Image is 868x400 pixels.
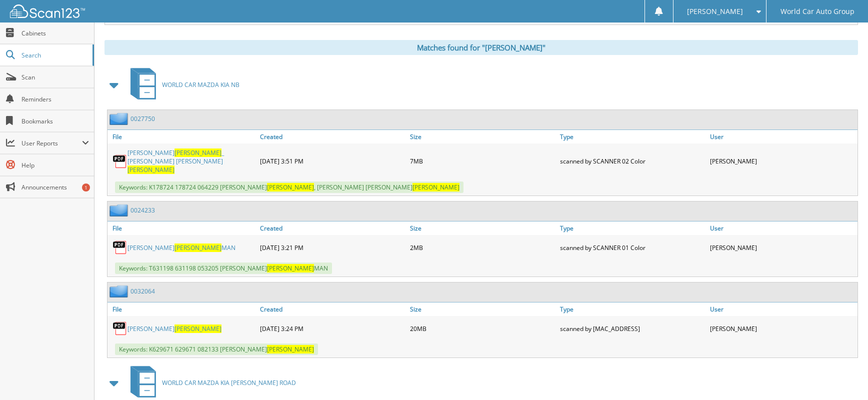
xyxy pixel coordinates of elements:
[107,221,257,235] a: File
[557,237,707,257] div: scanned by SCANNER 01 Color
[707,221,857,235] a: User
[407,221,557,235] a: Size
[267,264,314,272] span: [PERSON_NAME]
[21,95,89,103] span: Reminders
[707,130,857,143] a: User
[109,204,130,216] img: folder2.png
[780,8,854,14] span: World Car Auto Group
[174,243,221,252] span: [PERSON_NAME]
[257,237,407,257] div: [DATE] 3:21 PM
[21,117,89,125] span: Bookmarks
[267,183,314,191] span: [PERSON_NAME]
[557,318,707,338] div: scanned by [MAC_ADDRESS]
[130,114,155,123] a: 0027750
[174,148,221,157] span: [PERSON_NAME]
[107,130,257,143] a: File
[130,287,155,295] a: 0032064
[257,318,407,338] div: [DATE] 3:24 PM
[109,285,130,297] img: folder2.png
[257,146,407,176] div: [DATE] 3:51 PM
[707,318,857,338] div: [PERSON_NAME]
[21,139,82,147] span: User Reports
[124,65,239,104] a: WORLD CAR MAZDA KIA NB
[21,29,89,37] span: Cabinets
[112,154,127,169] img: PDF.png
[557,221,707,235] a: Type
[162,80,239,89] span: WORLD CAR MAZDA KIA NB
[707,146,857,176] div: [PERSON_NAME]
[407,318,557,338] div: 20MB
[127,148,255,174] a: [PERSON_NAME][PERSON_NAME]_ [PERSON_NAME] [PERSON_NAME][PERSON_NAME]
[407,237,557,257] div: 2MB
[257,221,407,235] a: Created
[127,324,221,333] a: [PERSON_NAME][PERSON_NAME]
[687,8,743,14] span: [PERSON_NAME]
[127,243,235,252] a: [PERSON_NAME][PERSON_NAME]MAN
[267,345,314,353] span: [PERSON_NAME]
[21,51,87,59] span: Search
[104,40,858,55] div: Matches found for "[PERSON_NAME]"
[257,130,407,143] a: Created
[109,112,130,125] img: folder2.png
[10,4,85,18] img: scan123-logo-white.svg
[115,181,463,193] span: Keywords: K178724 178724 064229 [PERSON_NAME] , [PERSON_NAME] [PERSON_NAME]
[557,146,707,176] div: scanned by SCANNER 02 Color
[112,240,127,255] img: PDF.png
[557,302,707,316] a: Type
[707,237,857,257] div: [PERSON_NAME]
[130,206,155,214] a: 0024233
[407,146,557,176] div: 7MB
[707,302,857,316] a: User
[107,302,257,316] a: File
[557,130,707,143] a: Type
[407,302,557,316] a: Size
[112,321,127,336] img: PDF.png
[127,165,174,174] span: [PERSON_NAME]
[115,343,318,355] span: Keywords: K629671 629671 082133 [PERSON_NAME]
[174,324,221,333] span: [PERSON_NAME]
[162,378,296,387] span: WORLD CAR MAZDA KIA [PERSON_NAME] ROAD
[115,262,332,274] span: Keywords: T631198 631198 053205 [PERSON_NAME] MAN
[21,183,89,191] span: Announcements
[21,73,89,81] span: Scan
[82,183,90,191] div: 1
[407,130,557,143] a: Size
[257,302,407,316] a: Created
[412,183,459,191] span: [PERSON_NAME]
[21,161,89,169] span: Help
